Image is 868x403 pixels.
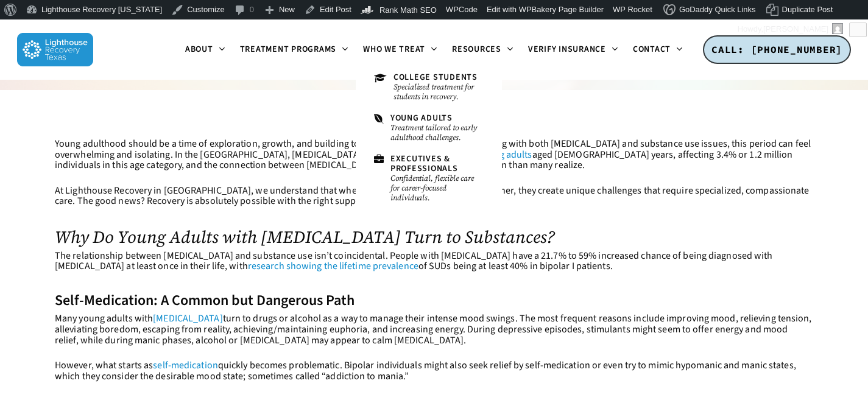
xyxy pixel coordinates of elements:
[445,45,521,55] a: Resources
[390,112,453,124] span: Young Adults
[478,148,532,161] a: young adults
[379,5,437,15] span: Rank Math SEO
[711,43,842,55] span: CALL: [PHONE_NUMBER]
[368,67,490,108] a: College StudentsSpecialized treatment for students in recovery.
[55,139,813,186] p: Young adulthood should be a time of exploration, growth, and building toward the future. But for ...
[393,71,478,83] span: College Students
[55,228,813,247] h2: Why Do Young Adults with [MEDICAL_DATA] Turn to Substances?
[356,45,445,55] a: Who We Treat
[390,123,484,142] small: Treatment tailored to early adulthood challenges.
[763,24,828,33] span: [PERSON_NAME]
[368,149,490,209] a: Executives & ProfessionalsConfidential, flexible care for career-focused individuals.
[633,43,671,55] span: Contact
[55,186,813,222] p: At Lighthouse Recovery in [GEOGRAPHIC_DATA], we understand that when these two conditions occur t...
[153,312,222,325] a: [MEDICAL_DATA]
[185,43,213,55] span: About
[368,108,490,149] a: Young AdultsTreatment tailored to early adulthood challenges.
[393,82,484,102] small: Specialized treatment for students in recovery.
[153,359,218,372] a: self-medication
[390,173,484,203] small: Confidential, flexible care for career-focused individuals.
[521,45,626,55] a: Verify Insurance
[733,19,848,39] a: Howdy,
[233,45,356,55] a: Treatment Programs
[55,360,813,396] p: However, what starts as quickly becomes problematic. Bipolar individuals might also seek relief b...
[17,33,93,66] img: Lighthouse Recovery Texas
[363,43,425,55] span: Who We Treat
[178,45,233,55] a: About
[703,35,851,65] a: CALL: [PHONE_NUMBER]
[248,259,418,273] a: research showing the lifetime prevalence
[528,43,606,55] span: Verify Insurance
[390,153,458,174] span: Executives & Professionals
[55,293,813,309] h3: Self-Medication: A Common but Dangerous Path
[240,43,337,55] span: Treatment Programs
[452,43,501,55] span: Resources
[626,45,690,55] a: Contact
[55,314,813,360] p: Many young adults with turn to drugs or alcohol as a way to manage their intense mood swings. The...
[55,251,813,287] p: The relationship between [MEDICAL_DATA] and substance use isn’t coincidental. People with [MEDICA...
